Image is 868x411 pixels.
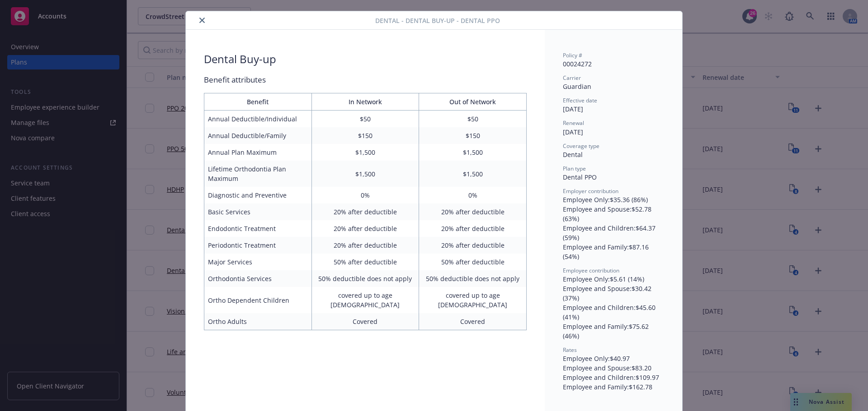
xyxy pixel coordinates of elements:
[563,142,599,150] span: Coverage type
[204,161,312,187] td: Lifetime Orthodontia Plan Maximum
[563,172,664,182] div: Dental PPO
[563,195,664,204] div: Employee Only : $35.36 (86%)
[204,203,312,220] td: Basic Services
[204,254,312,270] td: Major Services
[204,287,312,313] td: Ortho Dependent Children
[563,97,597,104] span: Effective date
[563,74,581,82] span: Carrier
[204,51,276,67] div: Dental Buy-up
[563,373,664,382] div: Employee and Children : $109.97
[204,270,312,287] td: Orthodontia Services
[563,223,664,242] div: Employee and Children : $64.37 (59%)
[311,93,419,111] th: In Network
[563,346,577,354] span: Rates
[419,270,527,287] td: 50% deductible does not apply
[419,187,527,203] td: 0%
[311,203,419,220] td: 20% after deductible
[419,144,527,161] td: $1,500
[419,203,527,220] td: 20% after deductible
[311,220,419,237] td: 20% after deductible
[311,270,419,287] td: 50% deductible does not apply
[419,313,527,330] td: Covered
[204,144,312,161] td: Annual Plan Maximum
[204,127,312,144] td: Annual Deductible/Family
[563,242,664,261] div: Employee and Family : $87.16 (54%)
[419,254,527,270] td: 50% after deductible
[311,161,419,187] td: $1,500
[204,187,312,203] td: Diagnostic and Preventive
[204,93,312,111] th: Benefit
[375,16,500,25] span: Dental - Dental Buy-up - Dental PPO
[563,204,664,223] div: Employee and Spouse : $52.78 (63%)
[311,254,419,270] td: 50% after deductible
[311,111,419,128] td: $50
[563,267,619,274] span: Employee contribution
[419,93,527,111] th: Out of Network
[311,127,419,144] td: $150
[419,111,527,128] td: $50
[419,161,527,187] td: $1,500
[204,313,312,330] td: Ortho Adults
[563,363,664,373] div: Employee and Spouse : $83.20
[419,220,527,237] td: 20% after deductible
[563,127,664,137] div: [DATE]
[563,382,664,392] div: Employee and Family : $162.78
[563,104,664,114] div: [DATE]
[204,220,312,237] td: Endodontic Treatment
[563,59,664,69] div: 00024272
[563,303,664,322] div: Employee and Children : $45.60 (41%)
[419,127,527,144] td: $150
[311,313,419,330] td: Covered
[563,322,664,341] div: Employee and Family : $75.62 (46%)
[204,111,312,128] td: Annual Deductible/Individual
[563,274,664,284] div: Employee Only : $5.61 (14%)
[563,150,664,159] div: Dental
[419,287,527,313] td: covered up to age [DEMOGRAPHIC_DATA]
[563,354,664,363] div: Employee Only : $40.97
[311,187,419,203] td: 0%
[563,284,664,303] div: Employee and Spouse : $30.42 (37%)
[563,119,584,127] span: Renewal
[563,165,586,172] span: Plan type
[197,15,208,26] button: close
[311,287,419,313] td: covered up to age [DEMOGRAPHIC_DATA]
[563,51,582,59] span: Policy #
[563,82,664,91] div: Guardian
[204,237,312,254] td: Periodontic Treatment
[311,144,419,161] td: $1,500
[311,237,419,254] td: 20% after deductible
[419,237,527,254] td: 20% after deductible
[563,187,618,195] span: Employer contribution
[204,74,527,86] div: Benefit attributes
